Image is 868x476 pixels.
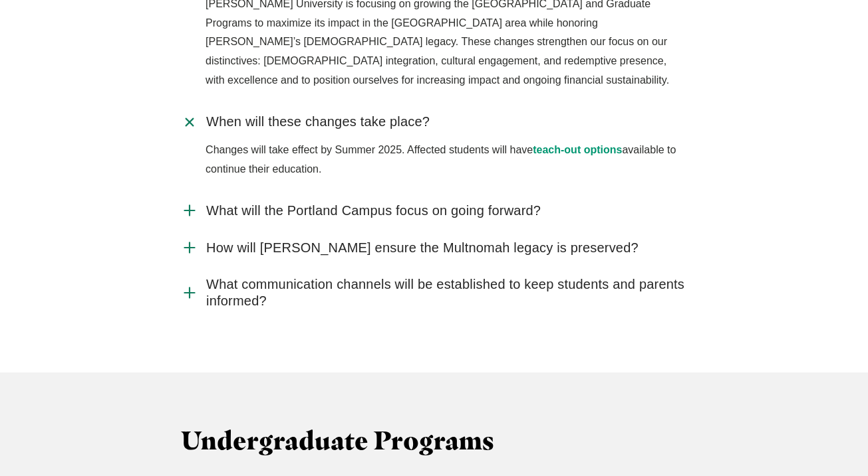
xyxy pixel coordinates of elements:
[533,144,622,155] a: teach-out options
[206,141,687,179] p: Changes will take effect by Summer 2025. Affected students will have available to continue their ...
[181,426,687,456] h3: Undergraduate Programs
[206,240,639,256] span: How will [PERSON_NAME] ensure the Multnomah legacy is preserved?
[206,114,430,130] span: When will these changes take place?
[206,276,687,309] span: What communication channels will be established to keep students and parents informed?
[206,202,541,219] span: What will the Portland Campus focus on going forward?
